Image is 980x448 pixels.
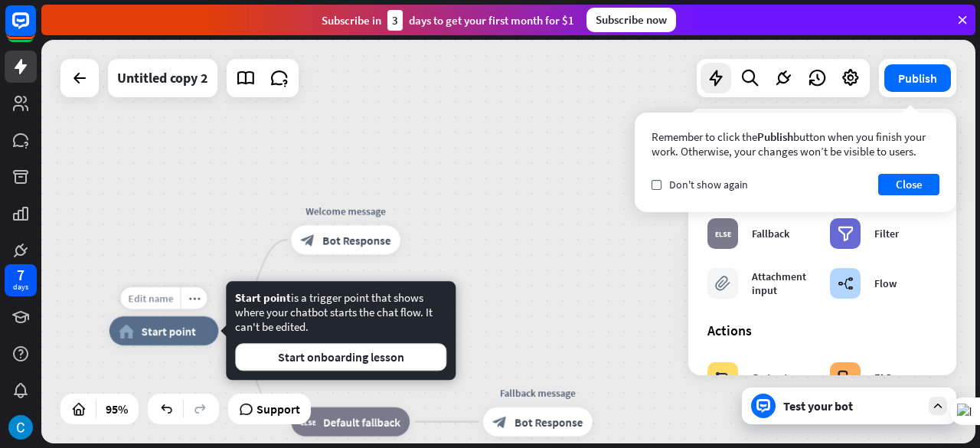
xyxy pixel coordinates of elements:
div: Go to step [752,371,799,384]
span: Edit name [128,292,173,305]
i: block_attachment [715,276,730,291]
span: Publish [757,129,793,144]
span: Default fallback [323,414,400,429]
i: home_2 [119,324,134,338]
div: FAQ [874,371,892,384]
div: Remember to click the button when you finish your work. Otherwise, your changes won’t be visible ... [652,129,939,159]
div: 3 [387,10,403,31]
div: Test your bot [783,398,921,414]
div: 95% [101,397,132,421]
i: filter [838,226,854,241]
span: Start point [235,290,291,305]
div: Welcome message [280,204,411,218]
div: Fallback [752,227,789,240]
span: Bot Response [514,414,583,429]
i: block_bot_response [492,414,507,429]
i: more_horiz [188,293,200,303]
i: block_goto [715,370,731,385]
span: Don't show again [669,178,748,191]
span: Bot Response [322,233,390,247]
span: Support [256,397,300,421]
div: Subscribe now [586,8,676,32]
div: Filter [874,227,899,240]
div: Fallback message [472,385,603,400]
i: block_fallback [301,414,316,429]
i: block_fallback [715,226,731,241]
div: Actions [707,322,937,339]
div: Untitled copy 2 [117,59,208,97]
button: Start onboarding lesson [235,343,446,371]
div: 7 [17,268,24,282]
i: builder_tree [838,276,854,291]
div: Subscribe in days to get your first month for $1 [322,10,574,31]
div: is a trigger point that shows where your chatbot starts the chat flow. It can't be edited. [235,290,446,371]
div: Attachment input [752,270,815,297]
div: Flow [874,276,897,290]
span: Start point [142,324,196,338]
div: days [13,282,28,293]
i: block_bot_response [301,233,315,247]
button: Close [878,174,939,195]
button: Publish [884,64,951,92]
button: Open LiveChat chat widget [12,6,58,52]
i: block_faq [838,370,853,385]
a: 7 days [5,264,37,296]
